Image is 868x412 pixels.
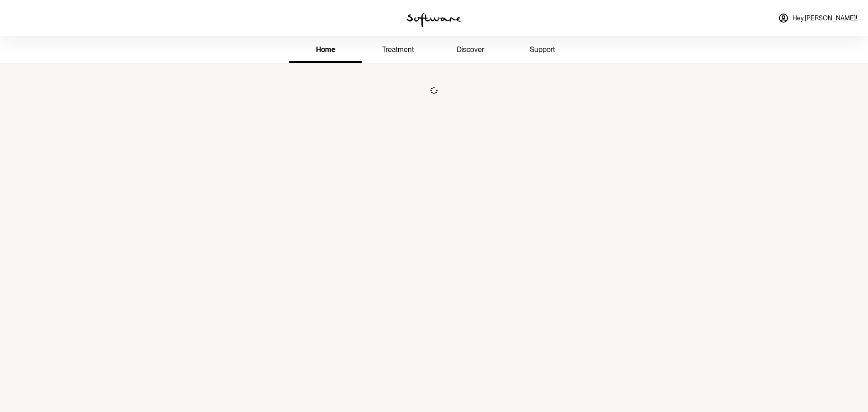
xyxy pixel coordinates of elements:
[530,45,555,54] span: support
[316,45,335,54] span: home
[793,14,857,22] span: Hey, [PERSON_NAME] !
[382,45,414,54] span: treatment
[407,13,461,27] img: software logo
[362,38,434,63] a: treatment
[506,38,579,63] a: support
[457,45,484,54] span: discover
[773,7,863,29] a: Hey,[PERSON_NAME]!
[289,38,362,63] a: home
[434,38,506,63] a: discover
